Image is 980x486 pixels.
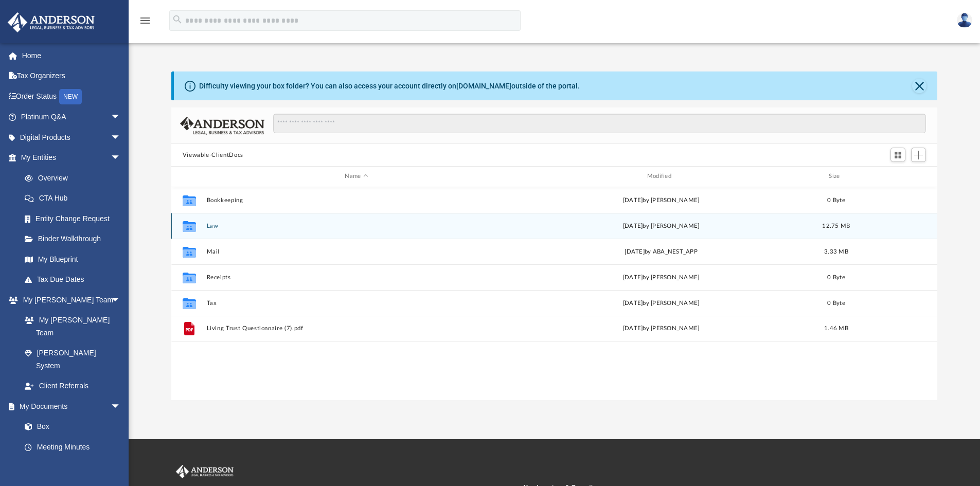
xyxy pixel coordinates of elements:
button: Close [912,79,926,93]
button: Mail [206,248,506,255]
button: Bookkeeping [206,197,506,204]
button: Receipts [206,274,506,281]
img: Anderson Advisors Platinum Portal [5,12,98,32]
input: Search files and folders [273,114,926,133]
a: My Documentsarrow_drop_down [7,396,131,417]
a: Box [14,417,126,437]
button: Add [911,148,926,162]
div: id [861,172,933,181]
span: arrow_drop_down [111,396,131,417]
div: Modified [511,172,811,181]
a: Tax Due Dates [14,269,136,290]
img: User Pic [957,13,972,28]
span: arrow_drop_down [111,290,131,311]
button: Living Trust Questionnaire (7).pdf [206,325,506,332]
div: [DATE] by ABA_NEST_APP [511,247,811,256]
a: Order StatusNEW [7,86,136,107]
div: [DATE] by [PERSON_NAME] [511,195,811,205]
a: Entity Change Request [14,208,136,229]
i: menu [139,14,151,27]
span: arrow_drop_down [111,107,131,128]
span: arrow_drop_down [111,127,131,148]
span: 0 Byte [827,300,845,305]
span: 1.46 MB [824,326,848,331]
a: Home [7,45,136,66]
div: [DATE] by [PERSON_NAME] [511,273,811,282]
span: 12.75 MB [822,223,850,228]
a: My Blueprint [14,249,131,269]
div: Size [815,172,857,181]
a: menu [139,20,151,27]
div: grid [171,187,938,400]
div: Name [206,172,506,181]
span: 0 Byte [827,274,845,280]
span: arrow_drop_down [111,148,131,169]
a: Digital Productsarrow_drop_down [7,127,136,148]
a: Tax Organizers [7,66,136,86]
a: [DOMAIN_NAME] [456,82,511,90]
button: Tax [206,300,506,307]
span: 3.33 MB [824,248,848,254]
span: 0 Byte [827,197,845,203]
a: My Entitiesarrow_drop_down [7,148,136,168]
i: search [172,14,183,25]
a: Platinum Q&Aarrow_drop_down [7,107,136,128]
div: [DATE] by [PERSON_NAME] [511,221,811,230]
a: Overview [14,168,136,188]
a: Meeting Minutes [14,437,131,457]
a: My [PERSON_NAME] Team [14,310,126,343]
a: [PERSON_NAME] System [14,343,131,376]
a: Binder Walkthrough [14,229,136,249]
button: Viewable-ClientDocs [183,151,243,160]
div: NEW [59,89,82,104]
button: Law [206,223,506,229]
div: Difficulty viewing your box folder? You can also access your account directly on outside of the p... [199,81,580,92]
a: My [PERSON_NAME] Teamarrow_drop_down [7,290,131,310]
a: CTA Hub [14,188,136,209]
button: Switch to Grid View [890,148,906,162]
div: id [176,172,202,181]
img: Anderson Advisors Platinum Portal [174,465,236,478]
div: [DATE] by [PERSON_NAME] [511,298,811,308]
div: [DATE] by [PERSON_NAME] [511,324,811,333]
a: Client Referrals [14,376,131,397]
